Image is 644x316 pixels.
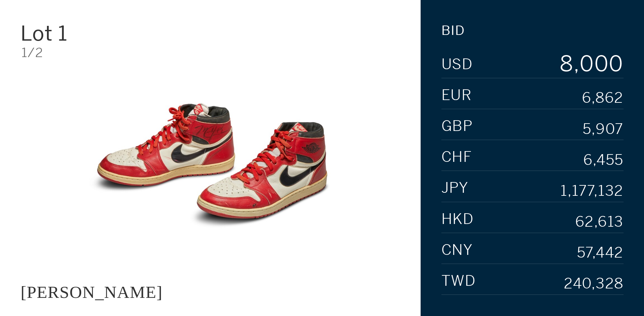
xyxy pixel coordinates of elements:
[441,243,473,258] span: CNY
[594,53,609,75] div: 0
[441,181,469,195] span: JPY
[441,119,473,134] span: GBP
[441,24,465,37] div: Bid
[609,53,624,75] div: 0
[582,91,624,106] div: 6,862
[580,53,594,75] div: 0
[67,70,354,261] img: JACQUES MAJORELLE
[441,274,476,288] span: TWD
[441,150,472,165] span: CHF
[441,57,473,72] span: USD
[575,215,624,229] div: 62,613
[577,246,624,261] div: 57,442
[583,153,624,168] div: 6,455
[559,75,574,96] div: 9
[560,184,624,198] div: 1,177,132
[583,122,624,137] div: 5,907
[441,88,472,103] span: EUR
[564,277,624,291] div: 240,328
[20,282,162,302] div: [PERSON_NAME]
[441,212,474,227] span: HKD
[21,46,400,59] div: 1/2
[20,23,147,44] div: Lot 1
[559,53,574,75] div: 8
